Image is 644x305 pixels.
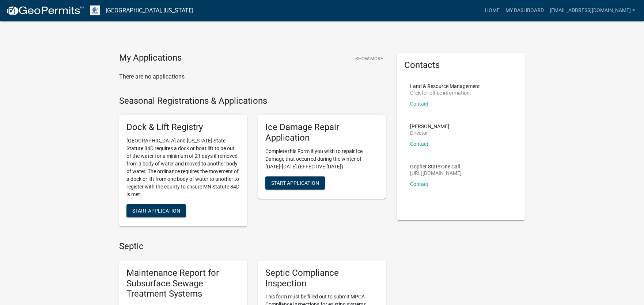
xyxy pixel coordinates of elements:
[265,176,325,190] button: Start Application
[132,208,180,214] span: Start Application
[410,130,449,136] p: Director
[126,122,240,133] h5: Dock & Lift Registry
[410,181,428,187] a: Contact
[265,268,379,289] h5: Septic Compliance Inspection
[503,4,547,18] a: My Dashboard
[119,53,182,64] h4: My Applications
[410,84,480,89] p: Land & Resource Management
[119,241,386,252] h4: Septic
[271,180,319,186] span: Start Application
[410,141,428,147] a: Contact
[352,53,386,65] button: Show More
[410,90,480,95] p: Click for office information:
[119,96,386,106] h4: Seasonal Registrations & Applications
[119,72,386,81] p: There are no applications
[126,268,240,299] h5: Maintenance Report for Subsurface Sewage Treatment Systems
[410,164,462,169] p: Gopher State One Call
[265,122,379,143] h5: Ice Damage Repair Application
[410,124,449,129] p: [PERSON_NAME]
[90,5,100,15] img: Otter Tail County, Minnesota
[106,4,193,17] a: [GEOGRAPHIC_DATA], [US_STATE]
[410,171,462,176] p: [URL][DOMAIN_NAME]
[482,4,503,18] a: Home
[404,60,518,70] h5: Contacts
[126,204,186,217] button: Start Application
[547,4,638,18] a: [EMAIL_ADDRESS][DOMAIN_NAME]
[410,101,428,107] a: Contact
[265,148,379,171] p: Complete this Form if you wish to repair Ice Damage that occurred during the winter of [DATE]-[DA...
[126,137,240,198] p: [GEOGRAPHIC_DATA] and [US_STATE] State Statute 84D requires a dock or boat lift to be out of the ...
